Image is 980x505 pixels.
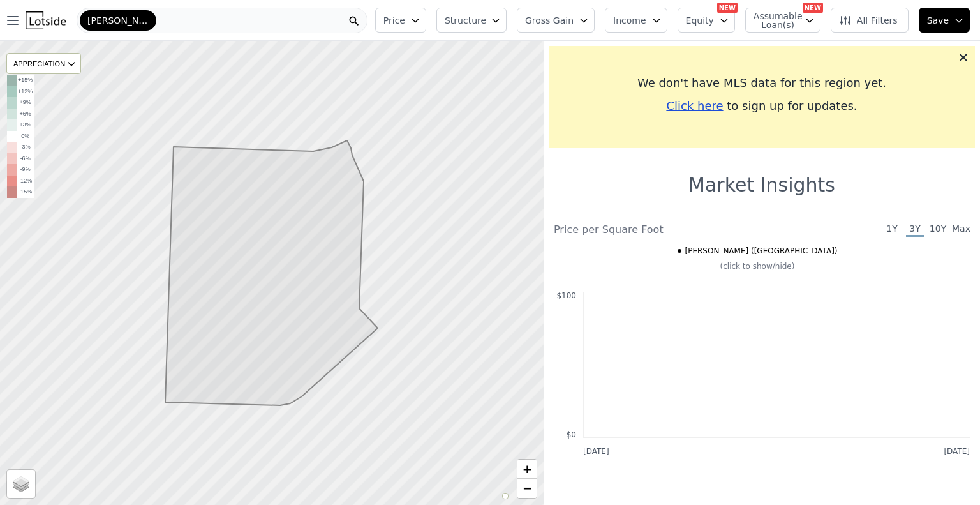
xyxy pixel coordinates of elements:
button: Gross Gain [517,8,595,33]
img: Lotside [26,11,66,29]
td: +3% [17,119,34,131]
span: Structure [445,14,486,27]
button: All Filters [831,8,909,33]
span: Gross Gain [525,14,574,27]
td: 0% [17,131,34,142]
span: Save [927,14,949,27]
td: -9% [17,164,34,176]
td: -3% [17,142,34,153]
span: Income [613,14,646,27]
div: NEW [717,3,738,13]
td: -15% [17,186,34,198]
span: All Filters [839,14,898,27]
span: 1Y [883,222,901,237]
div: to sign up for updates. [559,97,965,115]
a: Layers [7,470,35,498]
span: 10Y [929,222,947,237]
a: Zoom in [517,460,537,479]
span: 3Y [906,222,924,237]
div: (click to show/hide) [545,261,970,271]
h1: Market Insights [688,174,835,197]
td: +6% [17,109,34,120]
text: $0 [567,430,576,439]
div: NEW [803,3,823,13]
button: Save [919,8,970,33]
span: − [523,480,531,496]
span: [PERSON_NAME] ([GEOGRAPHIC_DATA]) [87,14,149,27]
td: -12% [17,176,34,187]
td: +15% [17,75,34,86]
span: Click here [666,99,723,112]
span: Equity [686,14,714,27]
td: +9% [17,97,34,109]
text: [DATE] [944,447,970,456]
text: [DATE] [583,447,609,456]
a: Zoom out [517,479,537,498]
div: Price per Square Foot [554,222,762,237]
td: +12% [17,86,34,98]
div: We don't have MLS data for this region yet. [559,74,965,92]
td: -6% [17,153,34,165]
button: Equity [678,8,735,33]
span: + [523,461,531,477]
span: Max [952,222,970,237]
span: Price [383,14,405,27]
span: Assumable Loan(s) [754,11,794,29]
button: Price [375,8,426,33]
button: Structure [436,8,507,33]
span: [PERSON_NAME] ([GEOGRAPHIC_DATA]) [685,246,838,256]
div: APPRECIATION [6,53,81,74]
button: Income [605,8,667,33]
button: Assumable Loan(s) [745,8,820,33]
text: $100 [556,291,576,300]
